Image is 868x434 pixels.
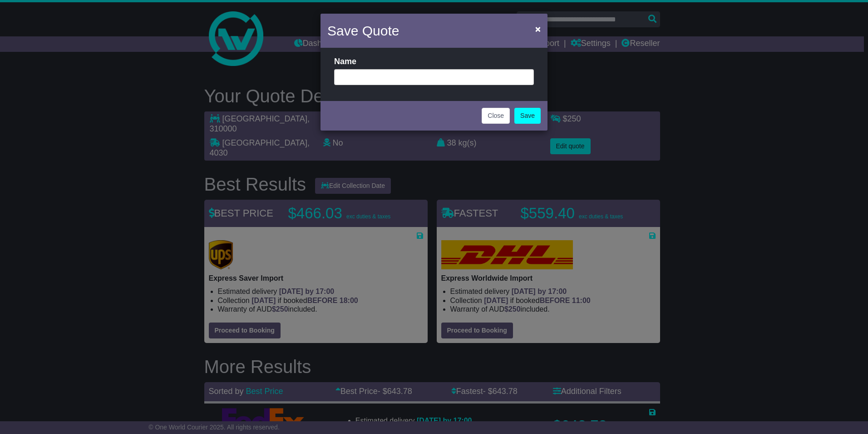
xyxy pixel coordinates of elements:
button: Close [482,108,510,124]
label: Name [334,57,356,67]
span: × [535,24,541,34]
h4: Save Quote [327,20,399,41]
a: Save [514,108,541,124]
button: Close [531,20,545,38]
